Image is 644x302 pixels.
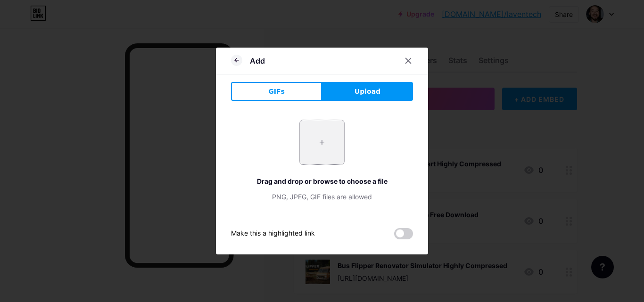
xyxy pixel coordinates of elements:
[250,55,265,66] div: Add
[322,82,413,101] button: Upload
[231,192,413,202] div: PNG, JPEG, GIF files are allowed
[268,87,285,97] span: GIFs
[231,82,322,101] button: GIFs
[231,176,413,186] div: Drag and drop or browse to choose a file
[231,228,315,239] div: Make this a highlighted link
[355,87,380,97] span: Upload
